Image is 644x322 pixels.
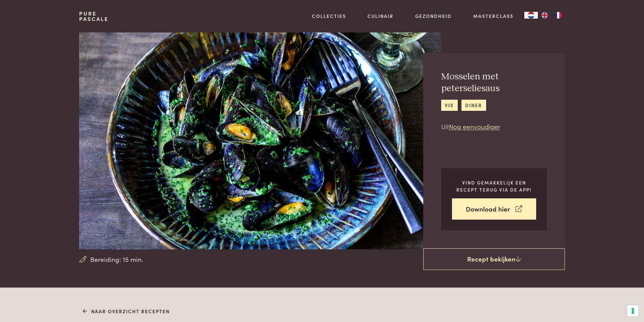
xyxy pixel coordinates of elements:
p: Vind gemakkelijk een recept terug via de app! [452,179,536,193]
a: Collecties [312,13,346,20]
a: PurePascale [79,11,109,22]
a: Naar overzicht recepten [83,308,170,315]
a: Masterclass [473,13,514,20]
div: Language [524,12,538,19]
a: vis [441,100,458,111]
a: Download hier [452,198,536,220]
a: Gezondheid [415,13,452,20]
img: Mosselen met peterseliesaus [79,32,440,249]
aside: Language selected: Nederlands [524,12,565,19]
a: Recept bekijken [423,248,565,270]
p: Uit [441,122,547,131]
a: Culinair [367,13,393,20]
a: FR [551,12,565,19]
span: Bereiding: 15 min. [90,254,143,264]
h2: Mosselen met peterseliesaus [441,71,547,94]
a: Nog eenvoudiger [449,122,500,131]
a: EN [538,12,551,19]
a: diner [461,100,486,111]
a: NL [524,12,538,19]
ul: Language list [538,12,565,19]
button: Uw voorkeuren voor toestemming voor trackingtechnologieën [627,305,639,317]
